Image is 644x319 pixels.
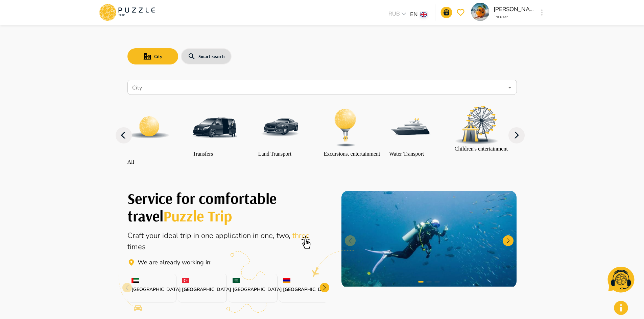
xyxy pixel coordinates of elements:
div: category-children_activity [455,106,508,152]
span: your [146,231,162,241]
img: Water Transport [389,106,433,150]
p: Excursions, entertainment [324,151,380,157]
p: Children's entertainment [455,146,508,152]
h1: Create your perfect trip with Puzzle Trip. [127,189,326,225]
p: EN [410,10,418,19]
button: go-to-basket-submit-button [441,7,452,18]
span: ideal [162,231,180,241]
span: application [215,231,253,241]
p: Travel Service Puzzle Trip [138,258,212,267]
p: I'm user [494,14,534,20]
button: search-with-elastic-search [181,48,232,64]
p: [GEOGRAPHIC_DATA] [233,286,273,293]
p: [GEOGRAPHIC_DATA] [182,286,222,293]
div: category-landing_transport [258,106,302,157]
span: two, [277,231,292,241]
span: Puzzle Trip [163,206,232,225]
span: in [193,231,201,241]
p: Transfers [193,151,237,157]
div: category-get_transfer [193,106,237,157]
p: All [127,159,190,165]
img: all [127,106,171,149]
div: Online aggregator of travel services to travel around the world. [127,230,326,252]
p: [GEOGRAPHIC_DATA] [132,286,172,293]
p: [GEOGRAPHIC_DATA] [283,286,324,293]
p: Water Transport [389,151,433,157]
span: three [292,231,310,241]
img: Activity Transport [324,106,367,150]
img: profile_picture PuzzleTrip [471,3,490,21]
img: Landing Transport [258,106,302,150]
span: trip [180,231,193,241]
div: category-activity [324,106,380,157]
img: Puzzle trip [341,191,517,288]
button: go-to-wishlist-submit-button [455,7,467,18]
img: lang [421,12,427,17]
span: one, [261,231,277,241]
span: times [127,242,146,252]
img: Children activity [455,106,499,144]
span: Craft [127,231,146,241]
span: one [201,231,215,241]
button: search-with-city [127,48,178,64]
div: RUB [386,10,410,20]
p: Land Transport [258,151,302,157]
div: category-all [127,106,190,165]
p: [PERSON_NAME] [494,5,534,14]
button: Open [505,83,515,92]
div: category-water_transport [389,106,433,157]
img: GetTransfer [193,106,237,150]
span: in [253,231,261,241]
